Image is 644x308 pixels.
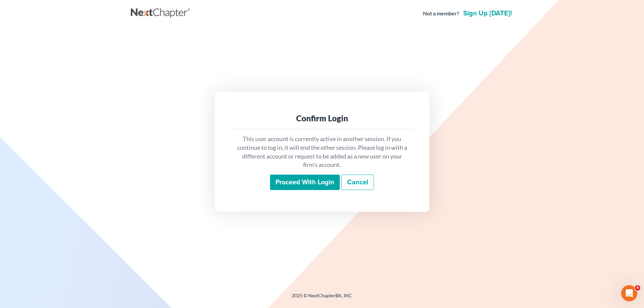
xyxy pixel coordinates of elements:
[462,10,513,17] a: Sign up [DATE]!
[635,285,640,291] span: 4
[341,175,374,190] a: Cancel
[236,135,408,169] p: This user account is currently active in another session. If you continue to log in, it will end ...
[131,292,513,304] div: 2025 © NextChapterBK, INC
[270,175,340,190] input: Proceed with login
[621,285,637,301] iframe: Intercom live chat
[423,10,459,17] strong: Not a member?
[236,113,408,124] div: Confirm Login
